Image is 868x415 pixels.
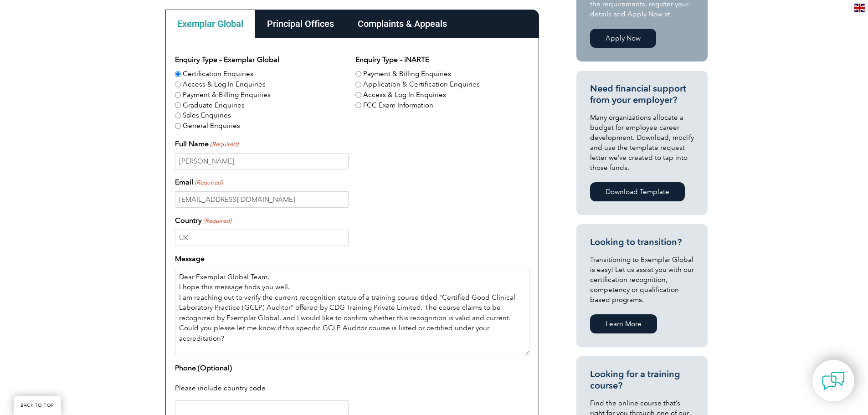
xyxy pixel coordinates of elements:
label: Access & Log In Enquiries [183,79,266,90]
label: Access & Log In Enquiries [363,90,446,100]
label: Full Name [175,138,238,149]
label: Payment & Billing Enquiries [183,90,271,100]
label: Certification Enquiries [183,69,253,79]
div: Exemplar Global [165,10,255,38]
div: Complaints & Appeals [346,10,459,38]
a: BACK TO TOP [14,396,61,415]
label: Message [175,253,205,264]
a: Learn More [590,314,657,333]
img: en [854,4,865,12]
p: Transitioning to Exemplar Global is easy! Let us assist you with our certification recognition, c... [590,255,694,305]
a: Apply Now [590,29,656,48]
label: Sales Enquiries [183,110,231,121]
p: Many organizations allocate a budget for employee career development. Download, modify and use th... [590,113,694,173]
label: Phone (Optional) [175,363,232,374]
label: General Enquiries [183,121,240,131]
h3: Looking for a training course? [590,369,694,391]
a: Download Template [590,182,685,201]
label: FCC Exam Information [363,100,433,111]
div: Principal Offices [255,10,346,38]
span: (Required) [209,140,238,149]
h3: Need financial support from your employer? [590,83,694,106]
legend: Enquiry Type – Exemplar Global [175,54,279,65]
label: Graduate Enquiries [183,100,245,111]
label: Email [175,177,223,188]
h3: Looking to transition? [590,236,694,248]
div: Please include country code [175,377,529,401]
legend: Enquiry Type – iNARTE [355,54,429,65]
label: Application & Certification Enquiries [363,79,480,90]
label: Payment & Billing Enquiries [363,69,451,79]
span: (Required) [194,178,223,187]
span: (Required) [202,216,231,225]
img: contact-chat.png [822,369,845,392]
label: Country [175,215,231,226]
